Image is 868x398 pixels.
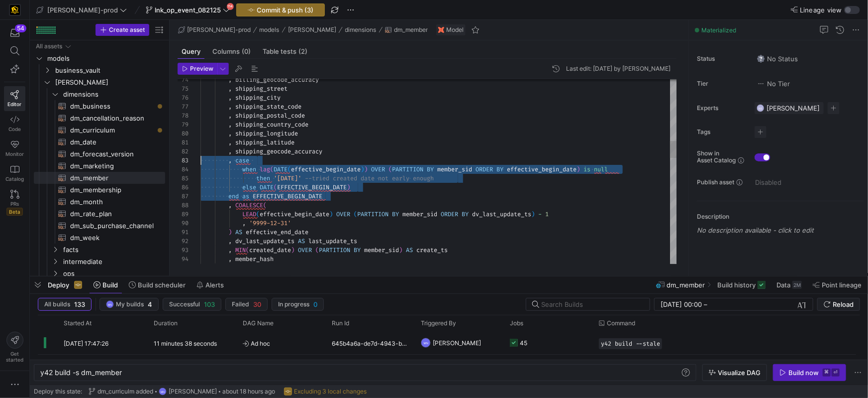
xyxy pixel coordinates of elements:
[718,369,761,377] span: Visualize DAG
[808,276,866,293] button: Point lineage
[235,228,242,236] span: AS
[106,300,114,308] div: MN
[235,94,281,102] span: shipping_city
[228,255,232,263] span: ,
[34,136,165,148] a: dm_date​​​​​​​​​​
[4,328,25,367] button: Getstarted
[34,52,165,64] div: Press SPACE to select this row.
[70,208,154,220] span: dm_rate_plan​​​​​​​​​​
[154,320,178,327] span: Duration
[96,24,149,36] button: Create asset
[388,165,392,173] span: (
[4,136,25,161] a: Monitor
[757,55,798,63] span: No Status
[205,281,224,289] span: Alerts
[717,281,756,289] span: Build history
[416,246,448,254] span: create_ts
[757,80,790,88] span: No Tier
[178,138,189,147] div: 81
[190,65,213,72] span: Preview
[44,301,70,308] span: All builds
[178,156,189,165] div: 83
[10,5,20,15] img: https://storage.googleapis.com/y42-prod-data-exchange/images/uAsz27BndGEK0hZWDFeOjoxA7jCwgK9jE472...
[34,160,165,172] a: dm_marketing​​​​​​​​​​
[329,210,333,218] span: )
[792,281,802,289] div: 2M
[34,172,165,184] a: dm_member​​​​​​​​​​
[291,246,294,254] span: )
[394,26,428,33] span: dm_member
[64,340,108,347] span: [DATE] 17:47:26
[427,165,434,173] span: BY
[89,276,122,293] button: Build
[235,103,301,111] span: shipping_state_code
[70,160,154,172] span: dm_marketing​​​​​​​​​​
[178,264,189,272] div: 95
[607,320,635,327] span: Command
[326,331,415,354] div: 645b4a6a-de7d-4943-b795-e8865604af93
[86,385,278,398] button: dm_curriculm addedMN[PERSON_NAME]about 18 hours ago
[476,165,493,173] span: ORDER
[246,246,249,254] span: (
[70,184,154,196] span: dm_membership​​​​​​​​​​
[697,179,734,186] span: Publish asset
[5,176,24,182] span: Catalog
[4,86,25,111] a: Editor
[755,52,800,65] button: No statusNo Status
[4,24,25,42] button: 54
[34,184,165,196] a: dm_membership​​​​​​​​​​
[260,165,270,173] span: lag
[788,369,819,377] div: Build now
[510,320,523,327] span: Jobs
[228,156,232,164] span: ,
[257,24,282,36] button: models
[246,228,308,236] span: effective_end_date
[34,232,165,244] div: Press SPACE to select this row.
[697,226,864,234] p: No description available - click to edit
[228,147,232,155] span: ,
[34,232,165,244] a: dm_week​​​​​​​​​​
[178,192,189,201] div: 87
[235,147,322,155] span: shipping_geocode_accuracy
[228,138,232,146] span: ,
[601,340,660,347] span: y42 build --stale
[34,208,165,220] a: dm_rate_plan​​​​​​​​​​
[34,220,165,232] div: Press SPACE to select this row.
[822,281,862,289] span: Point lineage
[34,124,165,136] a: dm_curriculum​​​​​​​​​​
[286,24,339,36] button: [PERSON_NAME]
[8,101,22,107] span: Editor
[800,6,842,14] span: Lineage view
[288,26,336,33] span: [PERSON_NAME]
[34,112,165,124] a: dm_cancellation_reason​​​​​​​​​​
[192,276,228,293] button: Alerts
[263,201,267,209] span: (
[496,165,503,173] span: BY
[298,237,305,245] span: AS
[47,53,164,64] span: models
[235,246,246,254] span: MIN
[8,126,21,132] span: Code
[235,85,288,93] span: shipping_street
[63,244,164,256] span: facts
[242,165,256,173] span: when
[34,148,165,160] div: Press SPACE to select this row.
[253,192,322,200] span: EFFECTIVE_BEGIN_DATE
[697,55,747,62] span: Status
[757,55,765,63] img: No status
[228,237,232,245] span: ,
[697,150,736,164] span: Show in Asset Catalog
[178,102,189,111] div: 77
[260,210,329,218] span: effective_begin_date
[545,210,549,218] span: 1
[70,113,154,124] span: dm_cancellation_reason​​​​​​​​​​
[704,300,707,308] span: –
[326,355,415,378] div: 3c4c233d-941b-4710-ae4f-cd5b0b5cc9e7
[34,112,165,124] div: Press SPACE to select this row.
[124,276,190,293] button: Build scheduler
[178,228,189,237] div: 91
[697,129,747,135] span: Tags
[260,183,274,191] span: DATE
[235,237,294,245] span: dv_last_update_ts
[263,48,307,55] span: Table tests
